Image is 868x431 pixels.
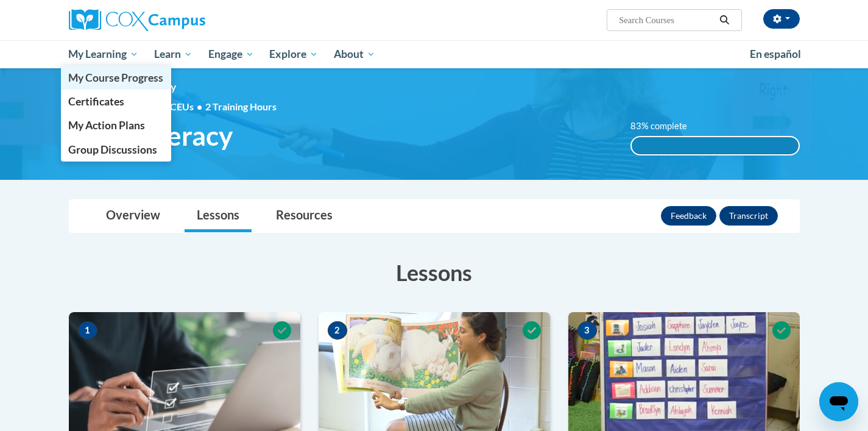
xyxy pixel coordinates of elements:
[264,200,345,232] a: Resources
[185,200,252,232] a: Lessons
[61,138,172,162] a: Group Discussions
[149,100,205,113] span: 0.20 CEUs
[78,321,97,340] span: 1
[146,40,200,68] a: Learn
[261,40,326,68] a: Explore
[68,47,138,62] span: My Learning
[197,101,202,112] span: •
[750,48,801,60] span: En español
[715,13,733,27] button: Search
[618,13,715,27] input: Search Courses
[68,95,124,108] span: Certificates
[632,137,799,154] div: 100%
[61,66,172,90] a: My Course Progress
[94,200,172,232] a: Overview
[326,40,383,68] a: About
[334,47,375,62] span: About
[661,206,716,226] button: Feedback
[763,9,800,29] button: Account Settings
[269,47,318,62] span: Explore
[111,80,176,93] span: Early Literacy
[61,90,172,113] a: Certificates
[630,119,700,133] label: 83% complete
[68,119,145,132] span: My Action Plans
[68,71,163,84] span: My Course Progress
[61,40,147,68] a: My Learning
[577,321,597,340] span: 3
[742,41,809,67] a: En español
[68,143,157,156] span: Group Discussions
[205,101,277,112] span: 2 Training Hours
[154,47,192,62] span: Learn
[208,47,254,62] span: Engage
[719,206,778,226] button: Transcript
[69,9,205,31] img: Cox Campus
[328,321,347,340] span: 2
[819,382,858,421] iframe: Button to launch messaging window
[51,40,818,68] div: Main menu
[61,113,172,137] a: My Action Plans
[69,119,233,152] span: Early Literacy
[200,40,262,68] a: Engage
[69,257,800,288] h3: Lessons
[69,9,300,31] a: Cox Campus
